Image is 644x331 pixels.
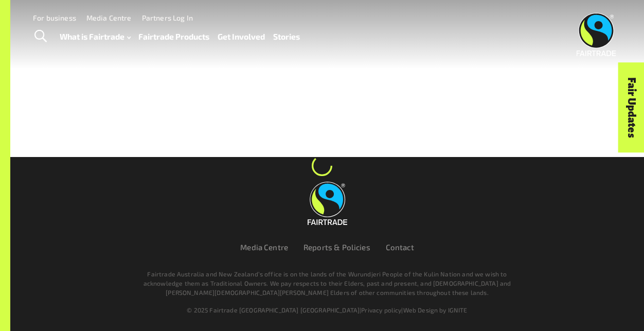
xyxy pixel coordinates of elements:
[138,29,209,44] a: Fairtrade Products
[403,306,468,313] a: Web Design by IGNITE
[141,269,513,297] p: Fairtrade Australia and New Zealand’s office is on the lands of the Wurundjeri People of the Kuli...
[187,306,360,313] span: © 2025 Fairtrade [GEOGRAPHIC_DATA] [GEOGRAPHIC_DATA]
[577,13,616,56] img: Fairtrade Australia New Zealand logo
[45,305,609,315] div: | |
[218,29,265,44] a: Get Involved
[142,13,193,22] a: Partners Log In
[60,29,131,44] a: What is Fairtrade
[273,29,300,44] a: Stories
[33,13,76,22] a: For business
[240,242,288,252] a: Media Centre
[303,242,370,252] a: Reports & Policies
[386,242,414,252] a: Contact
[361,306,401,313] a: Privacy policy
[28,24,53,49] a: Toggle Search
[308,182,347,225] img: Fairtrade Australia New Zealand logo
[86,13,132,22] a: Media Centre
